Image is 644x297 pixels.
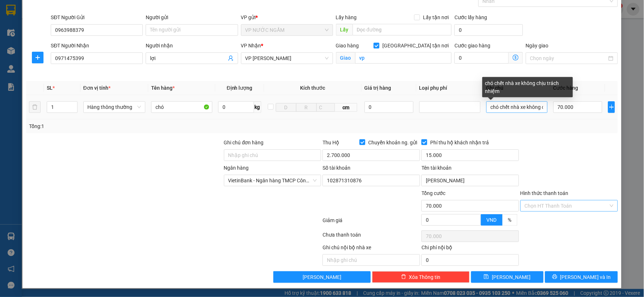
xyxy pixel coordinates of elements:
[47,85,53,91] span: SL
[335,103,358,112] span: cm
[482,77,573,97] div: chó chết nhà xe không chịu trách nhiệm
[254,101,261,113] span: kg
[409,273,441,281] span: Xóa Thông tin
[454,43,490,48] label: Cước giao hàng
[32,55,43,60] span: plus
[151,85,175,91] span: Tên hàng
[241,43,261,48] span: VP Nhận
[336,43,359,48] span: Giao hàng
[379,42,452,50] span: [GEOGRAPHIC_DATA] tận nơi
[454,14,487,20] label: Cước lấy hàng
[353,24,452,35] input: Dọc đường
[420,13,452,21] span: Lấy tận nơi
[471,271,544,283] button: save[PERSON_NAME]
[224,140,264,145] label: Ghi chú đơn hàng
[83,85,111,91] span: Đơn vị tính
[29,101,41,113] button: delete
[296,103,317,112] input: R
[421,165,452,171] label: Tên tài khoản
[486,101,548,113] input: Ghi Chú
[454,52,509,64] input: Cước giao hàng
[224,165,249,171] label: Ngân hàng
[323,254,420,266] input: Nhập ghi chú
[32,52,43,63] button: plus
[276,103,296,112] input: D
[146,13,238,21] div: Người gửi
[303,273,341,281] span: [PERSON_NAME]
[421,190,445,196] span: Tổng cước
[29,122,249,130] div: Tổng: 1
[51,13,143,21] div: SĐT Người Gửi
[520,190,569,196] label: Hình thức thanh toán
[323,165,350,171] label: Số tài khoản
[421,175,519,186] input: Tên tài khoản
[552,274,557,280] span: printer
[372,271,470,283] button: deleteXóa Thông tin
[608,101,615,113] button: plus
[336,52,355,64] span: Giao
[88,102,141,113] span: Hàng thông thường
[51,42,143,50] div: SĐT Người Nhận
[323,243,420,254] div: Ghi chú nội bộ nhà xe
[526,43,549,48] label: Ngày giao
[487,217,497,223] span: VND
[545,271,618,283] button: printer[PERSON_NAME] và In
[322,216,421,229] div: Giảm giá
[245,25,329,35] span: VP NƯỚC NGẦM
[224,149,321,161] input: Ghi chú đơn hàng
[427,139,492,147] span: Phí thu hộ khách nhận trả
[228,175,317,186] span: VietinBank - Ngân hàng TMCP Công thương Việt Nam
[365,101,414,113] input: 0
[401,274,406,280] span: delete
[608,104,615,110] span: plus
[336,14,357,20] span: Lấy hàng
[146,42,238,50] div: Người nhận
[365,139,420,147] span: Chuyển khoản ng. gửi
[560,273,611,281] span: [PERSON_NAME] và In
[227,85,253,91] span: Định lượng
[454,24,523,36] input: Cước lấy hàng
[273,271,371,283] button: [PERSON_NAME]
[151,101,212,113] input: VD: Bàn, Ghế
[300,85,325,91] span: Kích thước
[322,231,421,243] div: Chưa thanh toán
[416,81,483,95] th: Loại phụ phí
[355,52,452,64] input: Giao tận nơi
[228,55,234,61] span: user-add
[365,85,391,91] span: Giá trị hàng
[323,140,339,145] span: Thu Hộ
[508,217,512,223] span: %
[484,274,489,280] span: save
[530,54,607,62] input: Ngày giao
[336,24,353,35] span: Lấy
[513,55,519,60] span: dollar-circle
[323,175,420,186] input: Số tài khoản
[421,243,519,254] div: Chi phí nội bộ
[241,13,333,21] div: VP gửi
[245,53,329,64] span: VP THANH CHƯƠNG
[492,273,531,281] span: [PERSON_NAME]
[316,103,335,112] input: C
